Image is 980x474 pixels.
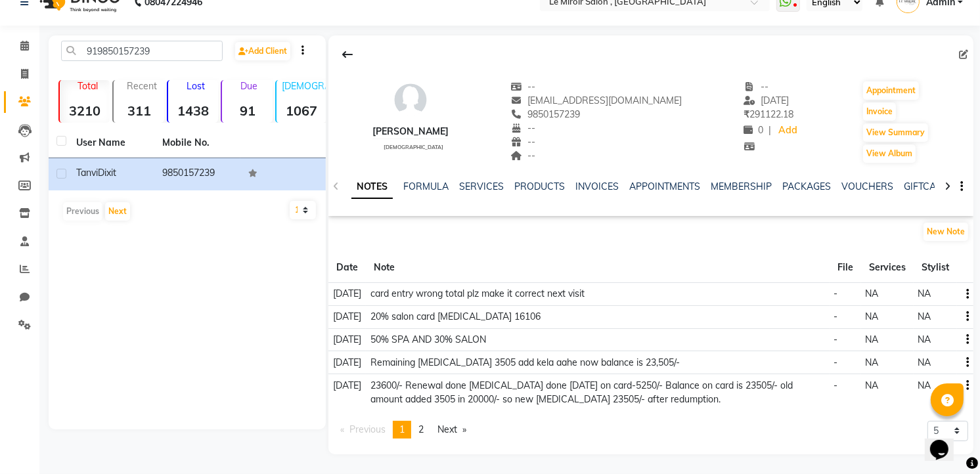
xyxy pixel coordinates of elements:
span: NA [866,288,879,299]
button: View Album [863,144,916,163]
p: Recent [119,80,164,92]
a: APPOINTMENTS [629,181,700,192]
p: Lost [173,80,218,92]
span: 1 [399,423,405,435]
span: [DATE] [333,288,361,299]
span: 291122.18 [744,108,793,120]
span: NA [918,288,931,299]
span: NA [866,356,879,368]
strong: 1438 [168,102,218,119]
th: Services [861,253,914,283]
span: 9850157239 [511,108,581,120]
a: INVOICES [575,181,619,192]
a: NOTES [351,175,393,199]
span: - [834,379,838,391]
th: Note [366,253,830,283]
span: [DATE] [333,334,361,345]
td: 20% salon card [MEDICAL_DATA] 16106 [366,305,830,328]
strong: 1067 [277,102,326,119]
td: Remaining [MEDICAL_DATA] 3505 add kela aahe now balance is 23,505/- [366,351,830,374]
span: [DATE] [333,379,361,391]
strong: 91 [222,102,272,119]
span: 2 [418,423,424,435]
span: [DATE] [333,356,361,368]
th: Date [328,253,366,283]
span: NA [866,379,879,391]
th: Mobile No. [154,128,240,158]
button: Next [105,202,130,221]
span: - [834,288,838,299]
p: Total [65,80,110,92]
img: avatar [391,80,430,119]
a: MEMBERSHIP [711,181,772,192]
span: NA [866,334,879,345]
span: NA [918,311,931,322]
button: View Summary [863,123,928,142]
td: 50% SPA AND 30% SALON [366,328,830,351]
a: VOUCHERS [841,181,893,192]
button: New Note [924,223,968,241]
span: [DATE] [333,311,361,322]
span: [DEMOGRAPHIC_DATA] [384,144,443,150]
span: - [834,334,838,345]
span: [EMAIL_ADDRESS][DOMAIN_NAME] [511,95,682,106]
a: PACKAGES [782,181,831,192]
span: NA [918,334,931,345]
a: GIFTCARDS [904,181,955,192]
span: -- [511,122,536,134]
a: Add Client [235,42,290,60]
a: SERVICES [459,181,504,192]
span: Tanvi [76,167,98,179]
strong: 311 [114,102,164,119]
span: -- [511,136,536,148]
span: - [834,356,838,368]
span: -- [511,150,536,162]
button: Appointment [863,81,919,100]
th: Stylist [914,253,957,283]
span: [DATE] [744,95,789,106]
div: [PERSON_NAME] [372,125,449,139]
a: Add [776,121,799,140]
td: card entry wrong total plz make it correct next visit [366,283,830,306]
input: Search by Name/Mobile/Email/Code [61,41,223,61]
span: -- [511,81,536,93]
span: Dixit [98,167,116,179]
span: ₹ [744,108,749,120]
a: PRODUCTS [514,181,565,192]
strong: 3210 [60,102,110,119]
span: NA [866,311,879,322]
span: | [768,123,771,137]
span: NA [918,356,931,368]
div: Back to Client [334,42,361,67]
span: NA [918,379,931,391]
td: 23600/- Renewal done [MEDICAL_DATA] done [DATE] on card-5250/- Balance on card is 23505/- old amo... [366,374,830,410]
span: Previous [349,423,386,435]
th: File [830,253,861,283]
iframe: chat widget [925,421,967,461]
button: Invoice [863,102,896,121]
td: 9850157239 [154,158,240,190]
th: User Name [68,128,154,158]
p: [DEMOGRAPHIC_DATA] [282,80,326,92]
span: -- [744,81,768,93]
p: Due [225,80,272,92]
span: 0 [744,124,763,136]
a: Next [431,421,473,439]
nav: Pagination [334,421,474,439]
a: FORMULA [403,181,449,192]
span: - [834,311,838,322]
